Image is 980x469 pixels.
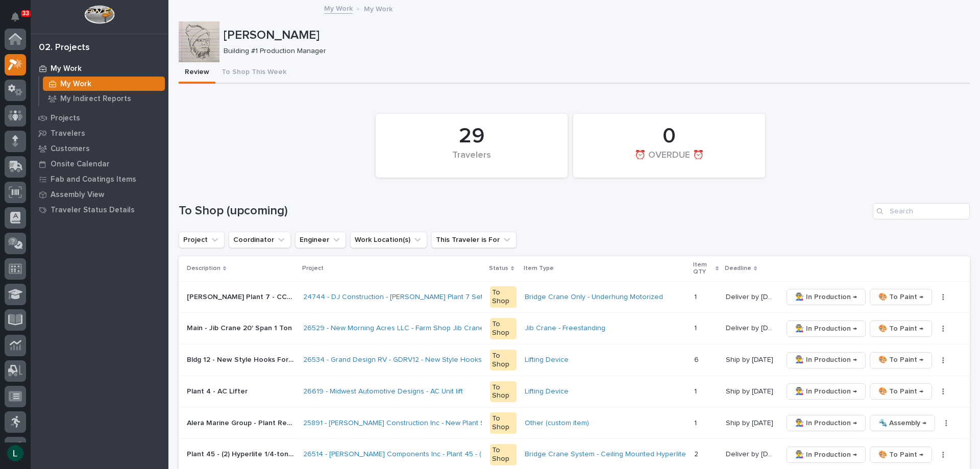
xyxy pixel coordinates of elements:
[726,322,776,333] p: Deliver by 8/18/25
[350,232,427,248] button: Work Location(s)
[795,385,857,398] span: 👨‍🏭 In Production →
[489,263,508,274] p: Status
[31,156,168,171] a: Onsite Calendar
[303,450,619,459] a: 26514 - [PERSON_NAME] Components Inc - Plant 45 - (2) Hyperlite ¼ ton bridge cranes; 24’ x 60’
[179,407,970,439] tr: Alera Marine Group - Plant Restroom Bearing PlatesAlera Marine Group - Plant Restroom Bearing Pla...
[878,291,923,303] span: 🎨 To Paint →
[525,450,686,459] a: Bridge Crane System - Ceiling Mounted Hyperlite
[787,383,866,400] button: 👨‍🏭 In Production →
[224,28,966,43] p: [PERSON_NAME]
[787,415,866,431] button: 👨‍🏭 In Production →
[490,286,517,308] div: To Shop
[694,385,699,396] p: 1
[490,412,517,434] div: To Shop
[51,144,90,154] p: Customers
[524,263,554,274] p: Item Type
[878,385,923,398] span: 🎨 To Paint →
[84,5,114,24] img: Workspace Logo
[525,419,589,428] a: Other (custom item)
[13,12,26,29] div: Notifications33
[39,77,168,91] a: My Work
[187,354,297,364] p: Bldg 12 - New Style Hooks For Floors Dept
[694,417,699,428] p: 1
[303,293,491,302] a: 24744 - DJ Construction - [PERSON_NAME] Plant 7 Setup
[870,320,932,337] button: 🎨 To Paint →
[179,62,215,84] button: Review
[22,10,29,17] p: 33
[39,42,90,54] div: 02. Projects
[187,263,220,274] p: Description
[179,281,970,313] tr: [PERSON_NAME] Plant 7 - CCO-008 Move & Extend System A&B[PERSON_NAME] Plant 7 - CCO-008 Move & Ex...
[726,354,775,364] p: Ship by [DATE]
[31,61,168,76] a: My Work
[31,171,168,187] a: Fab and Coatings Items
[51,206,135,215] p: Traveler Status Details
[870,289,932,305] button: 🎨 To Paint →
[490,318,517,339] div: To Shop
[878,323,923,335] span: 🎨 To Paint →
[694,448,700,459] p: 2
[187,385,250,396] p: Plant 4 - AC Lifter
[31,202,168,217] a: Traveler Status Details
[187,417,297,428] p: Alera Marine Group - Plant Restroom Bearing Plates
[726,417,775,428] p: Ship by [DATE]
[31,126,168,141] a: Travelers
[795,354,857,366] span: 👨‍🏭 In Production →
[878,449,923,461] span: 🎨 To Paint →
[591,124,748,149] div: 0
[726,291,776,302] p: Deliver by 8/15/25
[5,442,26,464] button: users-avatar
[179,344,970,376] tr: Bldg 12 - New Style Hooks For Floors DeptBldg 12 - New Style Hooks For Floors Dept 26534 - Grand ...
[525,356,569,364] a: Lifting Device
[490,381,517,403] div: To Shop
[787,320,866,337] button: 👨‍🏭 In Production →
[324,2,353,14] a: My Work
[51,175,136,184] p: Fab and Coatings Items
[51,114,80,123] p: Projects
[870,352,932,368] button: 🎨 To Paint →
[795,323,857,335] span: 👨‍🏭 In Production →
[51,129,85,138] p: Travelers
[870,415,935,431] button: 🔩 Assembly →
[870,447,932,463] button: 🎨 To Paint →
[5,6,26,28] button: Notifications
[795,449,857,461] span: 👨‍🏭 In Production →
[215,62,292,84] button: To Shop This Week
[525,324,605,333] a: Jib Crane - Freestanding
[525,293,663,302] a: Bridge Crane Only - Underhung Motorized
[490,350,517,371] div: To Shop
[693,259,713,278] p: Item QTY
[795,417,857,429] span: 👨‍🏭 In Production →
[187,448,297,459] p: Plant 45 - (2) Hyperlite 1/4-ton Bridge Cranes
[694,354,701,364] p: 6
[787,289,866,305] button: 👨‍🏭 In Production →
[187,322,294,333] p: Main - Jib Crane 20' Span 1 Ton
[295,232,346,248] button: Engineer
[873,203,970,219] input: Search
[393,150,550,171] div: Travelers
[303,419,567,428] a: 25891 - [PERSON_NAME] Construction Inc - New Plant Setup - Mezzanine Project
[490,444,517,465] div: To Shop
[393,124,550,149] div: 29
[229,232,291,248] button: Coordinator
[525,387,569,396] a: Lifting Device
[795,291,857,303] span: 👨‍🏭 In Production →
[51,160,110,169] p: Onsite Calendar
[878,417,926,429] span: 🔩 Assembly →
[725,263,751,274] p: Deadline
[787,352,866,368] button: 👨‍🏭 In Production →
[726,385,775,396] p: Ship by [DATE]
[31,187,168,202] a: Assembly View
[179,376,970,407] tr: Plant 4 - AC LifterPlant 4 - AC Lifter 26619 - Midwest Automotive Designs - AC Unit lift To ShopL...
[179,313,970,344] tr: Main - Jib Crane 20' Span 1 TonMain - Jib Crane 20' Span 1 Ton 26529 - New Morning Acres LLC - Fa...
[179,232,225,248] button: Project
[224,47,962,56] p: Building #1 Production Manager
[694,291,699,302] p: 1
[179,204,869,218] h1: To Shop (upcoming)
[187,291,297,302] p: Brinkley Plant 7 - CCO-008 Move & Extend System A&B
[870,383,932,400] button: 🎨 To Paint →
[303,324,484,333] a: 26529 - New Morning Acres LLC - Farm Shop Jib Crane
[60,80,91,89] p: My Work
[51,64,82,73] p: My Work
